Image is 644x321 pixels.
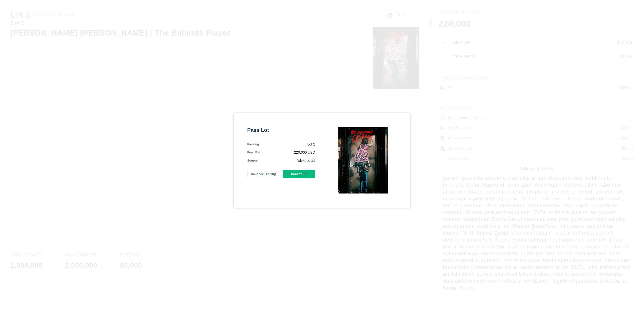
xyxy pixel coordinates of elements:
[247,127,315,133] div: Pass Lot
[247,158,258,163] div: Source
[283,170,315,178] button: Confirm
[260,150,315,155] div: 220,000 USD
[259,142,315,147] div: Lot 2
[247,150,260,155] div: Final Bid
[247,170,280,178] button: Continue Bidding
[247,142,259,147] div: Passing
[258,158,315,163] div: Advance #1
